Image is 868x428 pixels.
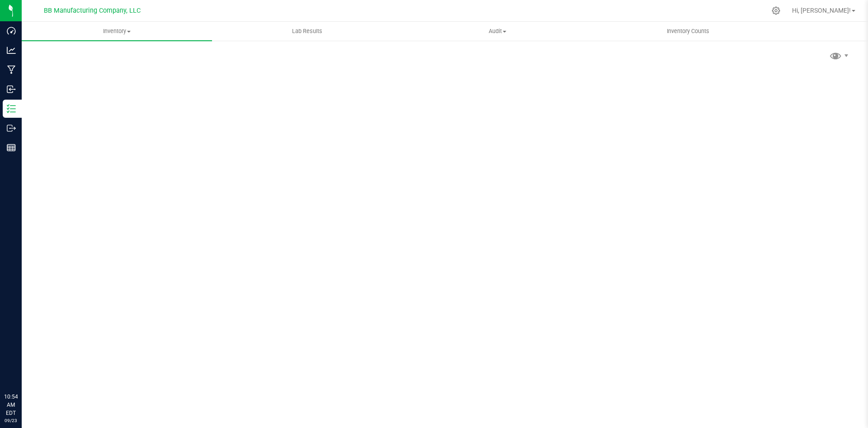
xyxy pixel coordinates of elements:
span: BB Manufacturing Company, LLC [44,7,141,14]
span: Audit [403,27,592,35]
span: Inventory Counts [655,27,722,35]
inline-svg: Inbound [7,85,16,94]
inline-svg: Outbound [7,124,16,133]
a: Lab Results [212,22,402,41]
div: Manage settings [770,6,782,15]
p: 09/23 [4,417,18,424]
a: Audit [402,22,593,41]
inline-svg: Analytics [7,46,16,55]
a: Inventory [22,22,212,41]
a: Inventory Counts [593,22,783,41]
p: 10:54 AM EDT [4,393,18,417]
inline-svg: Reports [7,143,16,152]
inline-svg: Dashboard [7,26,16,35]
inline-svg: Manufacturing [7,65,16,74]
span: Inventory [22,27,212,35]
span: Lab Results [280,27,335,35]
span: Hi, [PERSON_NAME]! [792,7,851,14]
inline-svg: Inventory [7,104,16,113]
